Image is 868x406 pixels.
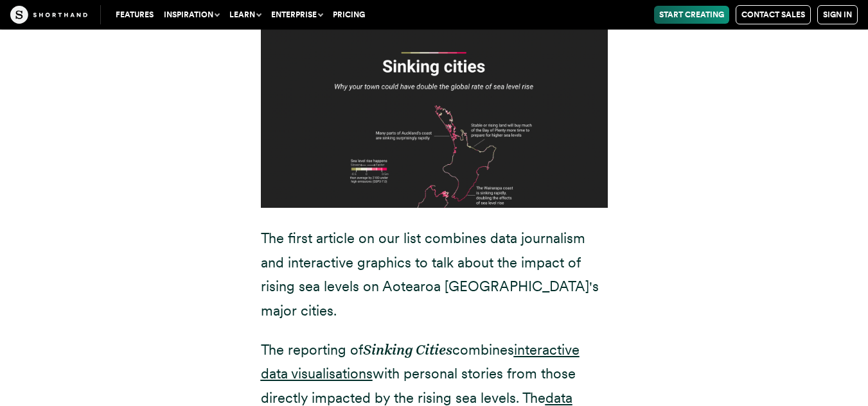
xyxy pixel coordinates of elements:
[224,6,266,24] button: Learn
[363,341,452,358] em: Sinking Cities
[817,5,858,24] a: Sign in
[654,6,729,24] a: Start Creating
[261,13,608,208] img: White text on a black background reads "sinking cities: why your town could have double the globa...
[111,6,159,24] a: Features
[159,6,224,24] button: Inspiration
[266,6,328,24] button: Enterprise
[328,6,370,24] a: Pricing
[261,341,580,382] a: interactive data visualisations
[261,226,608,323] p: The first article on our list combines data journalism and interactive graphics to talk about the...
[10,6,87,24] img: The Craft
[736,5,811,24] a: Contact Sales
